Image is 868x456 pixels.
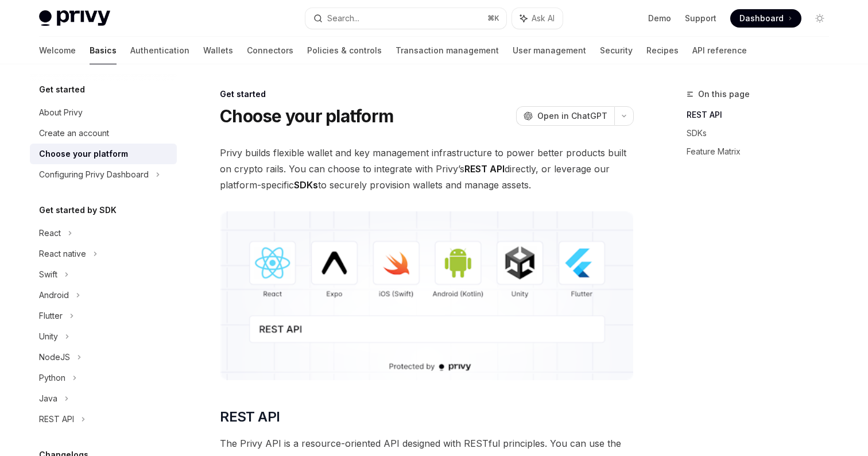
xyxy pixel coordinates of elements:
div: Create an account [39,126,109,140]
div: Flutter [39,309,63,323]
div: Android [39,288,69,302]
a: Create an account [30,123,177,144]
a: Choose your platform [30,144,177,164]
a: REST API [687,106,838,124]
a: Authentication [130,37,189,64]
div: Configuring Privy Dashboard [39,168,149,181]
button: Open in ChatGPT [516,106,614,126]
span: Privy builds flexible wallet and key management infrastructure to power better products built on ... [220,145,634,193]
strong: SDKs [294,179,318,191]
span: Ask AI [532,13,555,24]
span: ⌘ K [487,14,499,23]
span: Dashboard [739,13,784,24]
a: Basics [90,37,117,64]
div: Choose your platform [39,147,128,161]
a: API reference [692,37,747,64]
h1: Choose your platform [220,106,393,126]
div: Unity [39,330,58,343]
div: Python [39,371,65,385]
a: Demo [648,13,671,24]
a: Feature Matrix [687,142,838,161]
div: Search... [327,11,359,25]
a: Recipes [646,37,679,64]
strong: REST API [464,163,505,175]
h5: Get started [39,83,85,96]
a: Dashboard [730,9,801,28]
a: Wallets [203,37,233,64]
a: SDKs [687,124,838,142]
div: NodeJS [39,350,70,364]
a: Support [685,13,716,24]
img: images/Platform2.png [220,211,634,380]
div: React [39,226,61,240]
a: About Privy [30,102,177,123]
span: Open in ChatGPT [537,110,607,122]
div: About Privy [39,106,83,119]
div: Swift [39,268,57,281]
img: light logo [39,10,110,26]
a: Connectors [247,37,293,64]
div: React native [39,247,86,261]
div: REST API [39,412,74,426]
div: Java [39,392,57,405]
button: Toggle dark mode [811,9,829,28]
a: Transaction management [396,37,499,64]
a: Policies & controls [307,37,382,64]
a: Welcome [39,37,76,64]
div: Get started [220,88,634,100]
a: User management [513,37,586,64]
button: Ask AI [512,8,563,29]
a: Security [600,37,633,64]
span: On this page [698,87,750,101]
button: Search...⌘K [305,8,506,29]
span: REST API [220,408,280,426]
h5: Get started by SDK [39,203,117,217]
